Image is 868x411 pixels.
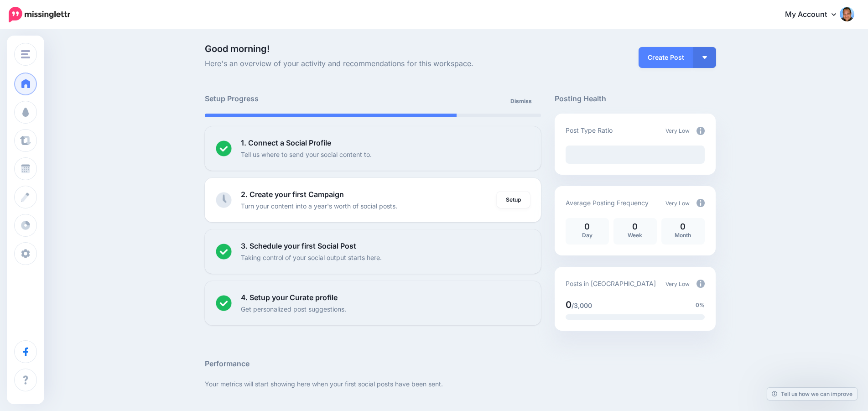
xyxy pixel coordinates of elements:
[216,140,232,156] img: checked-circle.png
[241,190,344,199] b: 2. Create your first Campaign
[241,201,397,211] p: Turn your content into a year's worth of social posts.
[639,47,693,68] a: Create Post
[216,192,232,208] img: clock-grey.png
[566,198,649,208] p: Average Posting Frequency
[696,199,705,207] img: info-circle-grey.png
[665,200,690,207] span: Very Low
[696,280,705,288] img: info-circle-grey.png
[618,223,652,231] p: 0
[205,58,541,70] span: Here's an overview of your activity and recommendations for this workspace.
[555,93,716,104] h5: Posting Health
[505,93,537,109] a: Dismiss
[776,4,854,26] a: My Account
[572,302,592,309] span: /3,000
[241,252,382,263] p: Taking control of your social output starts here.
[665,281,690,287] span: Very Low
[675,232,691,239] span: Month
[767,388,857,400] a: Tell us how we can improve
[497,192,530,208] a: Setup
[216,244,232,260] img: checked-circle.png
[205,93,373,104] h5: Setup Progress
[205,43,270,54] span: Good morning!
[566,278,656,289] p: Posts in [GEOGRAPHIC_DATA]
[216,295,232,311] img: checked-circle.png
[570,223,604,231] p: 0
[666,223,700,231] p: 0
[241,293,338,302] b: 4. Setup your Curate profile
[696,127,705,135] img: info-circle-grey.png
[696,301,705,310] span: 0%
[582,232,593,239] span: Day
[628,232,642,239] span: Week
[702,56,707,59] img: arrow-down-white.png
[241,241,356,250] b: 3. Schedule your first Social Post
[21,50,30,58] img: menu.png
[665,127,690,134] span: Very Low
[241,149,372,160] p: Tell us where to send your social content to.
[9,7,70,22] img: Missinglettr
[566,125,613,135] p: Post Type Ratio
[566,299,572,310] span: 0
[241,304,346,314] p: Get personalized post suggestions.
[205,358,716,369] h5: Performance
[241,138,331,147] b: 1. Connect a Social Profile
[205,379,716,389] p: Your metrics will start showing here when your first social posts have been sent.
